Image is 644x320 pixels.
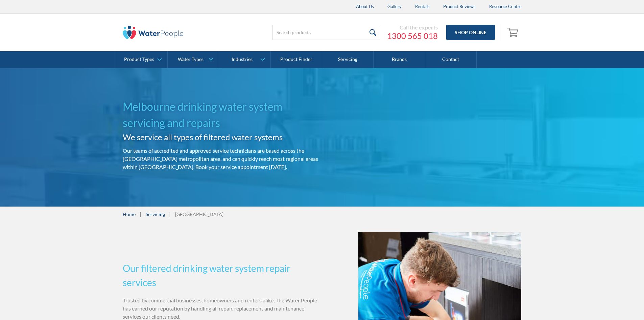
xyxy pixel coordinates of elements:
a: Home [123,211,136,218]
a: Servicing [322,51,374,68]
div: | [139,210,142,218]
input: Search products [272,25,380,40]
h2: We service all types of filtered water systems [123,131,319,143]
div: | [168,210,172,218]
div: Call the experts [387,24,438,31]
h3: Our filtered drinking water system repair services [123,261,319,290]
div: Product Types [124,57,154,62]
a: Industries [219,51,270,68]
a: Water Types [168,51,219,68]
div: [GEOGRAPHIC_DATA] [175,211,223,218]
img: shopping cart [507,27,520,38]
a: 1300 565 018 [387,31,438,41]
a: Brands [374,51,425,68]
a: Servicing [146,211,165,218]
a: Shop Online [446,25,495,40]
img: The Water People [123,26,184,39]
a: Product Types [116,51,167,68]
p: Our teams of accredited and approved service technicians are based across the [GEOGRAPHIC_DATA] m... [123,147,319,171]
div: Water Types [178,57,204,62]
a: Product Finder [271,51,322,68]
a: Contact [425,51,477,68]
h1: Melbourne drinking water system servicing and repairs [123,99,319,131]
a: Open empty cart [505,24,522,41]
div: Industries [232,57,253,62]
